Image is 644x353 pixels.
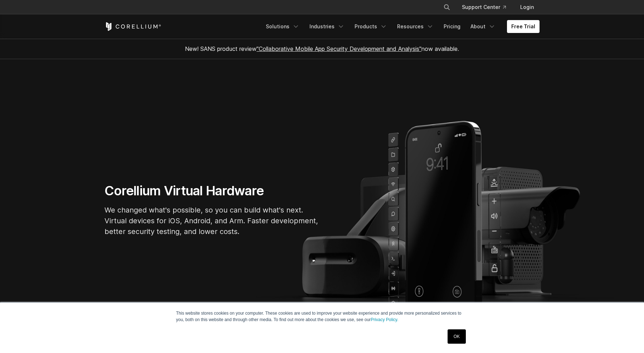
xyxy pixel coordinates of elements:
[435,1,540,14] div: Navigation Menu
[393,20,438,33] a: Resources
[262,20,540,33] div: Navigation Menu
[185,45,459,52] span: New! SANS product review now available.
[176,310,468,323] p: This website stores cookies on your computer. These cookies are used to improve your website expe...
[439,20,465,33] a: Pricing
[104,205,319,237] p: We changed what's possible, so you can build what's next. Virtual devices for iOS, Android, and A...
[448,329,466,344] a: OK
[104,22,161,31] a: Corellium Home
[262,20,304,33] a: Solutions
[456,1,512,14] a: Support Center
[104,183,319,199] h1: Corellium Virtual Hardware
[350,20,391,33] a: Products
[305,20,349,33] a: Industries
[257,45,421,52] a: "Collaborative Mobile App Security Development and Analysis"
[371,317,398,322] a: Privacy Policy.
[466,20,500,33] a: About
[440,1,453,14] button: Search
[514,1,540,14] a: Login
[507,20,540,33] a: Free Trial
